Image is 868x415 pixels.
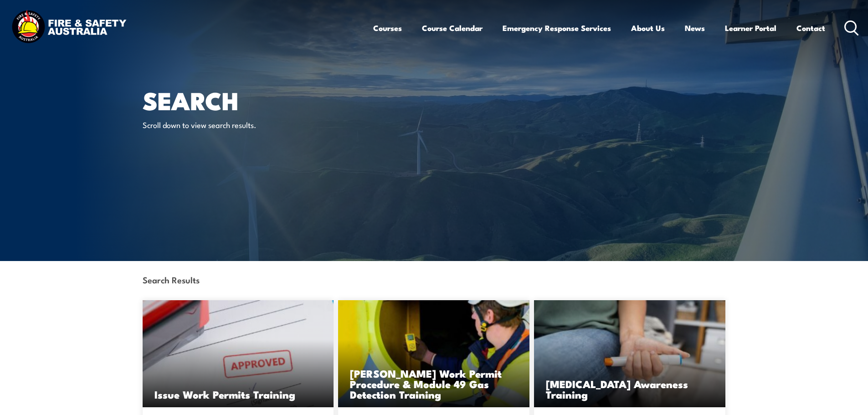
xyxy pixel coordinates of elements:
img: Issue Work Permits [143,300,334,407]
a: [PERSON_NAME] Work Permit Procedure & Module 49 Gas Detection Training [338,300,529,407]
h3: Issue Work Permits Training [154,389,322,400]
h3: [MEDICAL_DATA] Awareness Training [546,379,714,400]
strong: Search Results [143,273,200,286]
a: Emergency Response Services [503,16,611,40]
a: Course Calendar [422,16,483,40]
a: [MEDICAL_DATA] Awareness Training [534,300,725,407]
h1: Search [143,89,368,111]
a: News [685,16,705,40]
h3: [PERSON_NAME] Work Permit Procedure & Module 49 Gas Detection Training [350,368,518,400]
img: Anaphylaxis Awareness TRAINING [534,300,725,407]
a: Contact [796,16,825,40]
img: Santos Work Permit Procedure & Module 49 Gas Detection Training (1) [338,300,529,407]
p: Scroll down to view search results. [143,119,309,130]
a: Issue Work Permits Training [143,300,334,407]
a: About Us [631,16,665,40]
a: Courses [373,16,402,40]
a: Learner Portal [725,16,776,40]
